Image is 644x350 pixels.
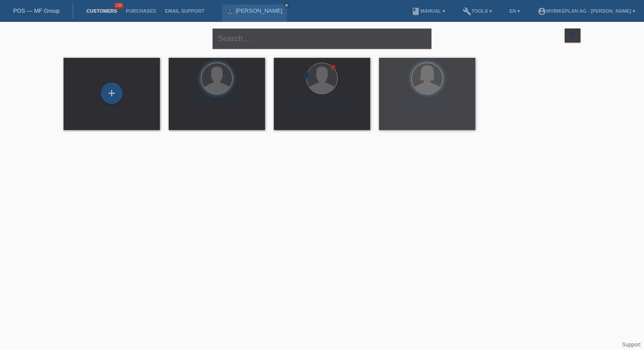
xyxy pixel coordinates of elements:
[236,7,283,14] a: [PERSON_NAME]
[284,3,289,7] i: close
[458,8,496,14] a: buildTools ▾
[302,71,310,81] div: unconfirmed, pending
[538,7,546,16] i: account_circle
[463,7,471,16] i: build
[505,8,524,14] a: EN ▾
[176,98,258,112] div: [PERSON_NAME] (30)
[121,8,160,14] a: Purchases
[281,98,363,112] div: [PERSON_NAME] (47)
[302,71,310,79] i: error
[411,7,420,16] i: book
[283,2,290,8] a: close
[568,30,577,40] i: filter_list
[13,7,60,14] a: POS — MF Group
[114,2,124,10] span: 100
[533,8,640,14] a: account_circleMybikeplan AG - [PERSON_NAME] ▾
[212,28,432,49] input: Search...
[101,86,122,101] div: Add customer
[160,8,209,14] a: Email Support
[82,8,121,14] a: Customers
[407,8,449,14] a: bookManual ▾
[386,98,468,112] div: [PERSON_NAME] (27)
[622,342,640,348] a: Support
